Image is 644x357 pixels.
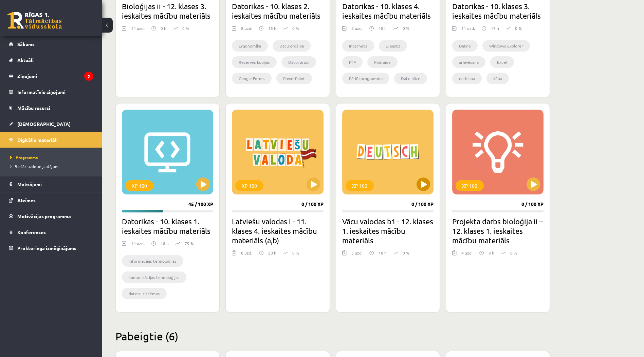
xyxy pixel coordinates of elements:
[490,56,514,68] li: Excel
[9,224,93,240] a: Konferences
[17,137,58,143] span: Digitālie materiāli
[379,40,407,52] li: E-pasts
[9,84,93,100] a: Informatīvie ziņojumi
[232,40,268,52] li: Ergonomika
[122,288,167,299] li: datoru sistēmas
[342,40,374,52] li: Internets
[17,197,36,203] span: Atzīmes
[17,105,50,111] span: Mācību resursi
[342,73,389,84] li: Pārlūkprogramma
[131,240,145,250] div: 14 uzd.
[456,180,484,191] div: XP 100
[9,192,93,208] a: Atzīmes
[342,56,363,68] li: FTP
[232,217,323,245] h2: Latviešu valodas i - 11. klases 4. ieskaites mācību materiāls (a,b)
[351,25,363,35] div: 8 uzd.
[367,56,398,68] li: Podraide
[17,121,71,127] span: [DEMOGRAPHIC_DATA]
[84,72,93,81] i: 3
[491,25,499,31] p: 17 h
[235,180,263,191] div: XP 100
[292,25,299,31] p: 0 %
[379,250,387,256] p: 18 h
[461,25,475,35] div: 11 uzd.
[122,1,213,20] h2: Bioloģijas ii - 12. klases 3. ieskaites mācību materiāls
[394,73,427,84] li: Datu bāze
[17,213,71,219] span: Motivācijas programma
[115,330,550,343] h2: Pabeigtie (6)
[379,25,387,31] p: 18 h
[346,180,374,191] div: XP 100
[17,245,76,251] span: Proktoringa izmēģinājums
[10,163,95,169] a: Biežāk uzdotie jautājumi
[292,250,299,256] p: 0 %
[122,217,213,236] h2: Datorikas - 10. klases 1. ieskaites mācību materiāls
[161,25,166,31] p: 0 h
[122,255,183,267] li: informācijas tehnoloģijas
[9,36,93,52] a: Sākums
[486,73,509,84] li: šūna
[276,73,312,84] li: PowerPoint
[17,84,93,100] legend: Informatīvie ziņojumi
[403,25,409,31] p: 0 %
[452,56,485,68] li: arhivēšana
[9,100,93,116] a: Mācību resursi
[161,240,169,246] p: 18 h
[342,217,434,245] h2: Vācu valodas b1 - 12. klases 1. ieskaites mācību materiāls
[268,25,276,31] p: 15 h
[17,41,35,47] span: Sākums
[452,217,544,245] h2: Projekta darbs bioloģija ii – 12. klases 1. ieskaites mācību materiāls
[281,56,316,68] li: Datorvīrusi
[122,271,186,283] li: komunikācijas tehnoloģijas
[17,229,46,235] span: Konferences
[9,68,93,84] a: Ziņojumi3
[9,208,93,224] a: Motivācijas programma
[17,176,93,192] legend: Maksājumi
[268,250,276,256] p: 20 h
[241,250,252,260] div: 8 uzd.
[17,57,34,63] span: Aktuāli
[510,250,517,256] p: 0 %
[10,154,95,161] a: Programma
[342,1,434,20] h2: Datorikas - 10. klases 4. ieskaites mācību materiāls
[131,25,145,35] div: 14 uzd.
[241,25,252,35] div: 8 uzd.
[9,176,93,192] a: Maksājumi
[232,56,277,68] li: Rezerves kopijas
[489,250,494,256] p: 9 h
[232,73,272,84] li: Google Forms
[515,25,522,31] p: 0 %
[452,73,482,84] li: darblapa
[10,164,59,169] span: Biežāk uzdotie jautājumi
[7,12,62,29] a: Rīgas 1. Tālmācības vidusskola
[452,40,478,52] li: Datne
[351,250,363,260] div: 5 uzd.
[452,1,544,20] h2: Datorikas - 10. klases 3. ieskaites mācību materiāls
[461,250,473,260] div: 4 uzd.
[125,180,153,191] div: XP 100
[9,116,93,132] a: [DEMOGRAPHIC_DATA]
[273,40,311,52] li: Datu drošība
[182,25,189,31] p: 0 %
[403,250,409,256] p: 0 %
[9,52,93,68] a: Aktuāli
[10,155,38,160] span: Programma
[17,68,93,84] legend: Ziņojumi
[9,240,93,256] a: Proktoringa izmēģinājums
[482,40,530,52] li: Windows Explorer
[232,1,323,20] h2: Datorikas - 10. klases 2. ieskaites mācību materiāls
[9,132,93,148] a: Digitālie materiāli
[185,240,194,246] p: 79 %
